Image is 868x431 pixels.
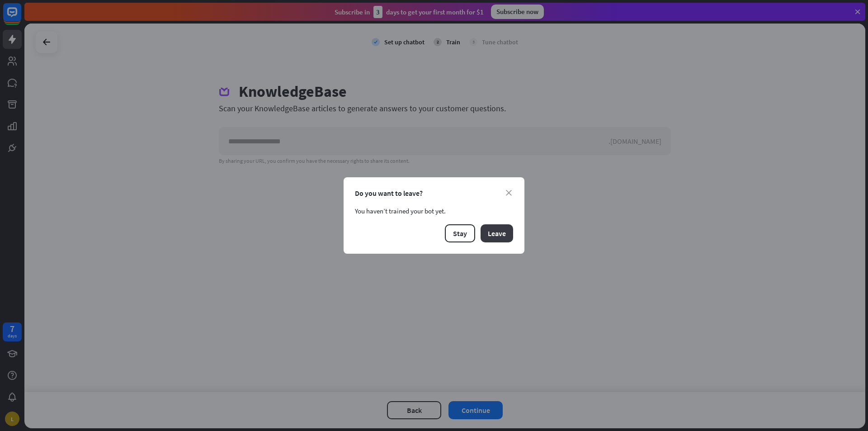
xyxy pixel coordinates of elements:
div: You haven’t trained your bot yet. [355,207,513,215]
button: Leave [481,224,513,242]
div: Do you want to leave? [355,189,513,198]
i: close [506,190,512,196]
button: Open LiveChat chat widget [7,4,34,31]
button: Stay [445,224,475,242]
